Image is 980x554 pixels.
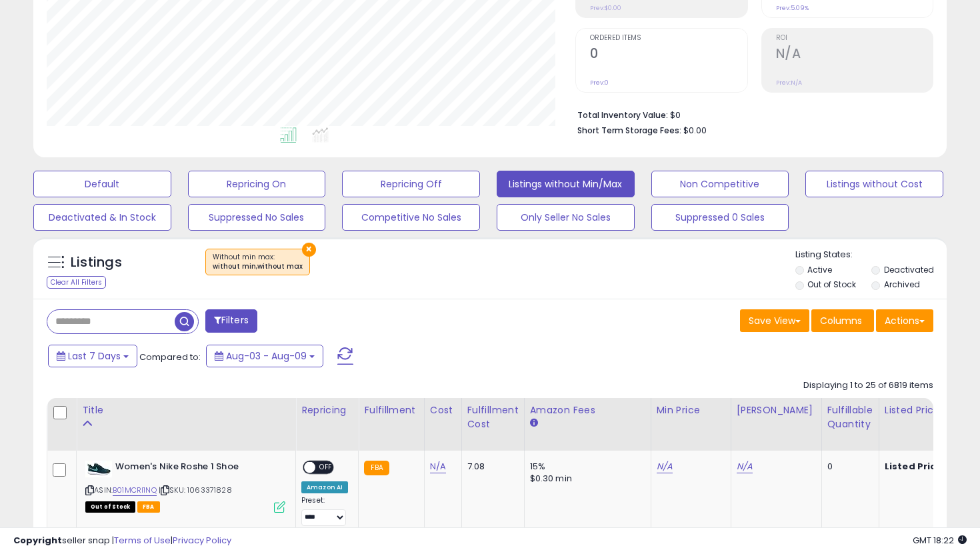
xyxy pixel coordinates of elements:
span: | SKU: 1063371828 [159,485,232,495]
button: Suppressed 0 Sales [651,204,789,231]
small: Prev: $0.00 [590,4,621,12]
h2: 0 [590,46,747,64]
div: $0.30 min [530,473,641,485]
strong: Copyright [13,534,62,547]
button: Repricing Off [342,171,480,197]
span: All listings that are currently out of stock and unavailable for purchase on Amazon [85,501,135,513]
span: Without min max : [213,252,303,272]
span: Aug-03 - Aug-09 [226,349,307,363]
button: Competitive No Sales [342,204,480,231]
b: Women's Nike Roshe 1 Shoe [115,461,277,477]
h5: Listings [71,253,122,272]
label: Archived [884,279,920,290]
b: Total Inventory Value: [577,109,668,121]
button: Last 7 Days [48,345,137,367]
small: FBA [364,461,389,475]
button: Save View [740,309,809,332]
b: Short Term Storage Fees: [577,125,681,136]
button: Suppressed No Sales [188,204,326,231]
span: OFF [315,462,337,473]
button: Listings without Cost [805,171,943,197]
a: Privacy Policy [173,534,231,547]
p: Listing States: [795,249,947,261]
div: Title [82,403,290,417]
div: without min,without max [213,262,303,271]
div: Amazon Fees [530,403,645,417]
button: × [302,243,316,257]
label: Active [807,264,832,275]
div: ASIN: [85,461,285,511]
span: FBA [137,501,160,513]
div: 7.08 [467,461,514,473]
div: Repricing [301,403,353,417]
button: Actions [876,309,933,332]
div: Preset: [301,496,348,526]
div: [PERSON_NAME] [737,403,816,417]
a: Terms of Use [114,534,171,547]
small: Prev: 0 [590,79,609,87]
button: Filters [205,309,257,333]
button: Columns [811,309,874,332]
button: Deactivated & In Stock [33,204,171,231]
span: Ordered Items [590,35,747,42]
button: Listings without Min/Max [497,171,635,197]
div: Displaying 1 to 25 of 6819 items [803,379,933,392]
div: Min Price [657,403,725,417]
div: 15% [530,461,641,473]
a: N/A [737,460,753,473]
span: ROI [776,35,933,42]
img: 31vJ3TPk-2L._SL40_.jpg [85,461,112,477]
small: Amazon Fees. [530,417,538,429]
b: Listed Price: [885,460,945,473]
span: Last 7 Days [68,349,121,363]
span: $0.00 [683,124,707,137]
a: N/A [430,460,446,473]
button: Only Seller No Sales [497,204,635,231]
div: Amazon AI [301,481,348,493]
button: Aug-03 - Aug-09 [206,345,323,367]
label: Out of Stock [807,279,856,290]
div: Cost [430,403,456,417]
div: Fulfillment [364,403,418,417]
div: Clear All Filters [47,276,106,289]
h2: N/A [776,46,933,64]
button: Non Competitive [651,171,789,197]
small: Prev: N/A [776,79,802,87]
small: Prev: 5.09% [776,4,809,12]
a: N/A [657,460,673,473]
li: $0 [577,106,923,122]
div: 0 [827,461,869,473]
div: Fulfillable Quantity [827,403,873,431]
span: 2025-08-17 18:22 GMT [913,534,967,547]
div: Fulfillment Cost [467,403,519,431]
a: B01MCRI1NQ [113,485,157,496]
span: Columns [820,314,862,327]
div: seller snap | | [13,535,231,547]
label: Deactivated [884,264,934,275]
button: Repricing On [188,171,326,197]
button: Default [33,171,171,197]
span: Compared to: [139,351,201,363]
